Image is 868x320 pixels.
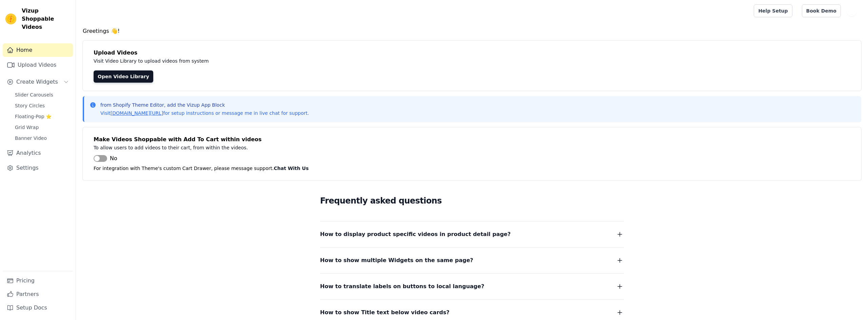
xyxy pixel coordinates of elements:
[94,135,850,144] h4: Make Videos Shoppable with Add To Cart within videos
[11,90,73,100] a: Slider Carousels
[3,58,73,72] a: Upload Videos
[15,113,52,120] span: Floating-Pop ⭐
[11,133,73,143] a: Banner Video
[802,4,841,17] a: Book Demo
[22,7,70,31] span: Vizup Shoppable Videos
[110,154,117,163] span: No
[320,282,484,291] span: How to translate labels on buttons to local language?
[16,78,58,86] span: Create Widgets
[320,256,624,265] button: How to show multiple Widgets on the same page?
[100,102,309,108] p: from Shopify Theme Editor, add the Vizup App Block
[320,230,511,239] span: How to display product specific videos in product detail page?
[100,110,309,116] p: Visit for setup instructions or message me in live chat for support.
[94,144,397,152] p: To allow users to add videos to their cart, from within the videos.
[320,194,624,208] h2: Frequently asked questions
[94,49,850,57] h4: Upload Videos
[15,124,39,131] span: Grid Wrap
[3,146,73,160] a: Analytics
[83,27,861,35] h4: Greetings 👋!
[320,308,624,317] button: How to show Title text below video cards?
[3,43,73,57] a: Home
[11,101,73,110] a: Story Circles
[94,154,117,163] button: No
[11,112,73,121] a: Floating-Pop ⭐
[5,14,16,24] img: Vizup
[94,70,153,83] a: Open Video Library
[11,123,73,132] a: Grid Wrap
[3,75,73,89] button: Create Widgets
[274,164,309,172] button: Chat With Us
[320,308,450,317] span: How to show Title text below video cards?
[111,110,163,116] a: [DOMAIN_NAME][URL]
[320,256,473,265] span: How to show multiple Widgets on the same page?
[320,282,624,291] button: How to translate labels on buttons to local language?
[15,91,53,98] span: Slider Carousels
[3,161,73,175] a: Settings
[94,57,397,65] p: Visit Video Library to upload videos from system
[3,287,73,301] a: Partners
[94,164,850,172] p: For integration with Theme's custom Cart Drawer, please message support.
[3,274,73,287] a: Pricing
[15,102,45,109] span: Story Circles
[15,135,47,142] span: Banner Video
[754,4,792,17] a: Help Setup
[320,230,624,239] button: How to display product specific videos in product detail page?
[3,301,73,315] a: Setup Docs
